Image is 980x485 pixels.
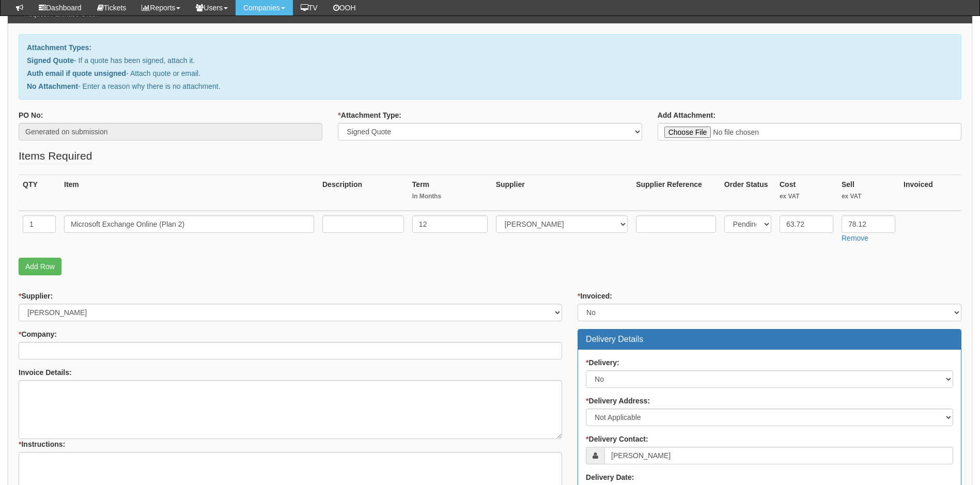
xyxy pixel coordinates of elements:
label: Add Attachment: [658,110,715,120]
small: In Months [412,192,488,201]
a: Add Row [19,258,61,275]
th: Description [318,175,408,211]
legend: Items Required [19,148,92,164]
label: Delivery Date: [586,472,634,482]
th: Supplier [492,175,632,211]
label: Supplier: [19,291,53,301]
a: Remove [842,234,868,242]
label: Delivery: [586,357,619,368]
b: Attachment Types: [27,43,91,52]
b: No Attachment [27,82,78,90]
th: Sell [837,175,899,211]
small: ex VAT [780,192,833,201]
label: Company: [19,329,57,339]
b: Auth email if quote unsigned [27,69,126,77]
th: Invoiced [899,175,961,211]
th: Order Status [720,175,775,211]
label: Invoice Details: [19,367,72,378]
p: - Enter a reason why there is no attachment. [27,81,953,91]
label: Invoiced: [578,291,612,301]
small: ex VAT [842,192,895,201]
label: Attachment Type: [338,110,401,120]
th: QTY [19,175,60,211]
b: Signed Quote [27,56,74,65]
label: Delivery Contact: [586,434,648,444]
p: - If a quote has been signed, attach it. [27,55,953,66]
h3: Delivery Details [586,335,953,344]
label: Instructions: [19,439,65,449]
label: PO No: [19,110,43,120]
label: Delivery Address: [586,396,650,406]
th: Cost [775,175,837,211]
th: Supplier Reference [632,175,720,211]
p: - Attach quote or email. [27,68,953,79]
th: Item [60,175,318,211]
th: Term [408,175,492,211]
